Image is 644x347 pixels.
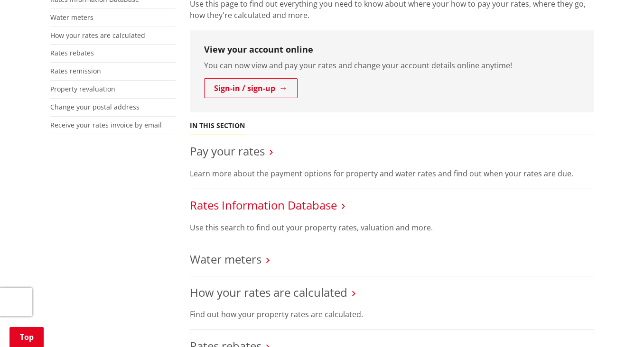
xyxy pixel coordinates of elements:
[50,84,115,93] a: Property revaluation
[190,168,594,179] p: Learn more about the payment options for property and water rates and find out when your rates ar...
[50,66,101,75] a: Rates remission
[600,307,635,341] iframe: Messenger Launcher
[190,122,245,130] h5: In this section
[204,60,580,71] p: You can now view and pay your rates and change your account details online anytime!
[190,222,594,233] p: Use this search to find out your property rates, valuation and more.
[50,102,140,111] a: Change your postal address
[190,284,347,300] a: How your rates are calculated
[190,197,337,213] a: Rates Information Database
[190,143,265,159] a: Pay your rates
[204,45,580,55] h3: View your account online
[50,120,162,129] a: Receive your rates invoice by email
[190,309,594,320] p: Find out how your property rates are calculated.
[204,78,298,98] a: Sign-in / sign-up
[190,251,261,267] a: Water meters
[9,327,44,347] a: Top
[50,48,94,57] a: Rates rebates
[50,13,93,22] a: Water meters
[50,31,145,40] a: How your rates are calculated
